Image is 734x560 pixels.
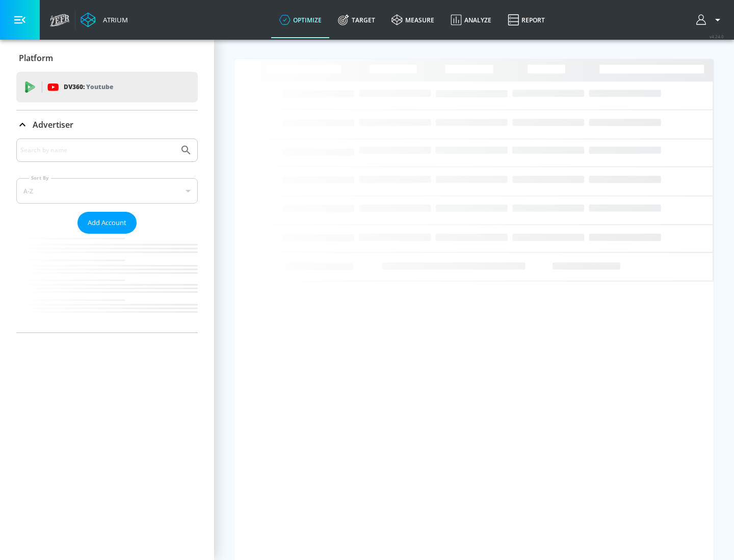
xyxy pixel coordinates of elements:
a: Atrium [81,12,128,27]
a: measure [383,2,442,38]
span: v 4.24.0 [710,34,724,39]
p: Youtube [86,81,113,92]
div: Advertiser [16,138,198,332]
div: A-Z [16,178,198,204]
p: Platform [19,52,53,64]
div: Advertiser [16,110,198,139]
a: Analyze [442,2,500,38]
nav: list of Advertiser [16,234,198,332]
a: Report [500,2,553,38]
div: Atrium [99,15,128,24]
p: DV360: [64,81,113,93]
a: optimize [271,2,330,38]
span: Add Account [88,217,126,229]
button: Add Account [77,212,137,234]
label: Sort By [29,175,51,181]
div: DV360: Youtube [16,72,198,102]
p: Advertiser [33,119,73,130]
a: Target [330,2,383,38]
input: Search by name [20,144,175,157]
div: Platform [16,44,198,72]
